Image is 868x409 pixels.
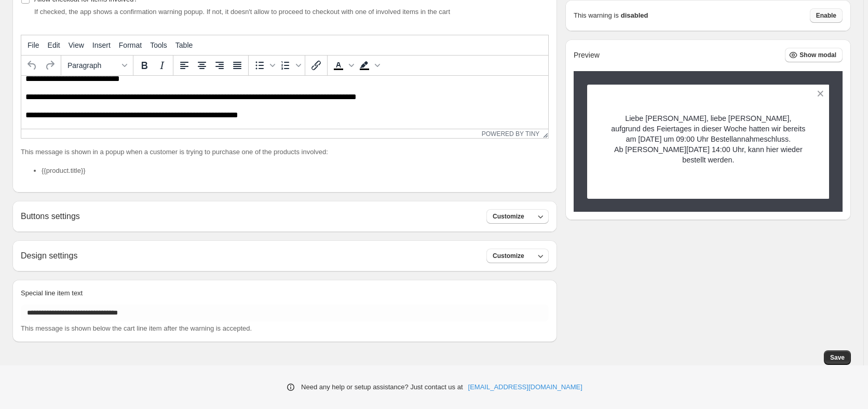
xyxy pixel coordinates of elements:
span: Edit [48,41,60,49]
strong: disabled [621,10,648,21]
button: Show modal [785,48,843,62]
p: This message is shown in a popup when a customer is trying to purchase one of the products involved: [21,147,549,157]
button: Customize [486,249,549,263]
span: This message is shown below the cart line item after the warning is accepted. [21,324,252,332]
div: Background color [356,57,382,74]
iframe: Rich Text Area [21,76,548,129]
div: Numbered list [277,57,303,74]
p: Ab [PERSON_NAME][DATE] 14:00 Uhr, kann hier wieder bestellt werden. [605,144,811,165]
span: Insert [92,41,111,49]
span: Enable [816,11,836,20]
span: If checked, the app shows a confirmation warning popup. If not, it doesn't allow to proceed to ch... [34,8,450,16]
div: Resize [539,129,548,138]
button: Redo [41,57,59,74]
button: Justify [228,57,246,74]
button: Formats [63,57,131,74]
button: Save [824,350,851,365]
p: This warning is [574,10,619,21]
h2: Buttons settings [21,211,80,221]
span: Table [175,41,193,49]
span: Show modal [799,51,836,59]
div: Text color [330,57,356,74]
button: Bold [135,57,153,74]
span: Save [830,353,845,362]
button: Italic [153,57,171,74]
span: Tools [150,41,167,49]
button: Align center [193,57,211,74]
li: {{product.title}} [42,166,549,176]
div: Bullet list [251,57,277,74]
button: Align right [211,57,228,74]
p: Liebe [PERSON_NAME], liebe [PERSON_NAME], [605,113,811,124]
a: [EMAIL_ADDRESS][DOMAIN_NAME] [468,382,582,392]
a: Powered by Tiny [482,130,540,138]
button: Insert/edit link [307,57,325,74]
span: View [69,41,84,49]
span: Customize [493,252,524,260]
button: Enable [810,8,843,23]
span: Special line item text [21,289,83,297]
h2: Design settings [21,251,77,261]
button: Undo [23,57,41,74]
span: Paragraph [67,61,118,70]
span: File [28,41,39,49]
h2: Preview [574,51,600,60]
button: Align left [175,57,193,74]
span: Format [119,41,142,49]
p: aufgrund des Feiertages in dieser Woche hatten wir bereits am [DATE] um 09:00 Uhr Bestellannahmes... [605,124,811,144]
span: Customize [493,212,524,221]
button: Customize [486,209,549,224]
